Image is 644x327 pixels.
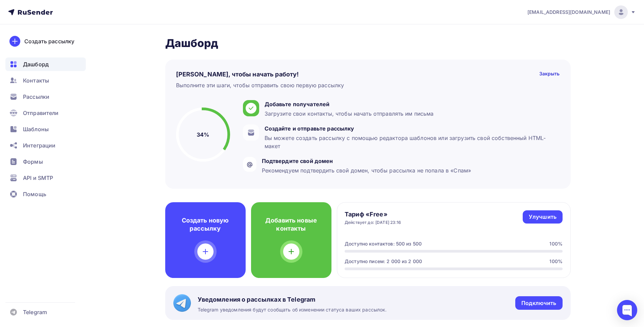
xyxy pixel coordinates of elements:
[23,76,49,85] span: Контакты
[5,57,86,71] a: Дашборд
[265,100,434,108] div: Добавьте получателей
[23,308,47,316] span: Telegram
[5,74,86,87] a: Контакты
[5,155,86,168] a: Формы
[529,213,556,221] div: Улучшить
[23,60,49,68] span: Дашборд
[539,70,560,78] div: Закрыть
[176,81,344,89] div: Выполните эти шаги, чтобы отправить свою первую рассылку
[23,93,49,101] span: Рассылки
[5,90,86,103] a: Рассылки
[345,210,401,218] h4: Тариф «Free»
[198,306,387,313] span: Telegram уведомления будут сообщать об изменении статуса ваших рассылок.
[262,166,471,174] div: Рекомендуем подтвердить свой домен, чтобы рассылка не попала в «Спам»
[5,106,86,120] a: Отправители
[176,216,235,233] h4: Создать новую рассылку
[345,240,422,247] div: Доступно контактов: 500 из 500
[176,70,299,78] h4: [PERSON_NAME], чтобы начать работу!
[23,190,46,198] span: Помощь
[265,124,556,133] div: Создайте и отправьте рассылку
[262,157,471,165] div: Подтвердите свой домен
[345,258,422,265] div: Доступно писем: 2 000 из 2 000
[521,299,556,307] div: Подключить
[549,258,563,265] div: 100%
[165,37,571,50] h2: Дашборд
[527,5,636,19] a: [EMAIL_ADDRESS][DOMAIN_NAME]
[5,122,86,136] a: Шаблоны
[23,109,59,117] span: Отправители
[23,141,55,149] span: Интеграции
[23,174,53,182] span: API и SMTP
[265,110,434,118] div: Загрузите свои контакты, чтобы начать отправлять им письма
[527,9,610,16] span: [EMAIL_ADDRESS][DOMAIN_NAME]
[197,131,209,139] h5: 34%
[23,158,43,166] span: Формы
[262,216,321,233] h4: Добавить новые контакты
[549,240,563,247] div: 100%
[345,220,401,225] div: Действует до: [DATE] 23:16
[265,134,556,150] div: Вы можете создать рассылку с помощью редактора шаблонов или загрузить свой собственный HTML-макет
[23,125,49,133] span: Шаблоны
[198,296,387,304] span: Уведомления о рассылках в Telegram
[24,37,74,45] div: Создать рассылку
